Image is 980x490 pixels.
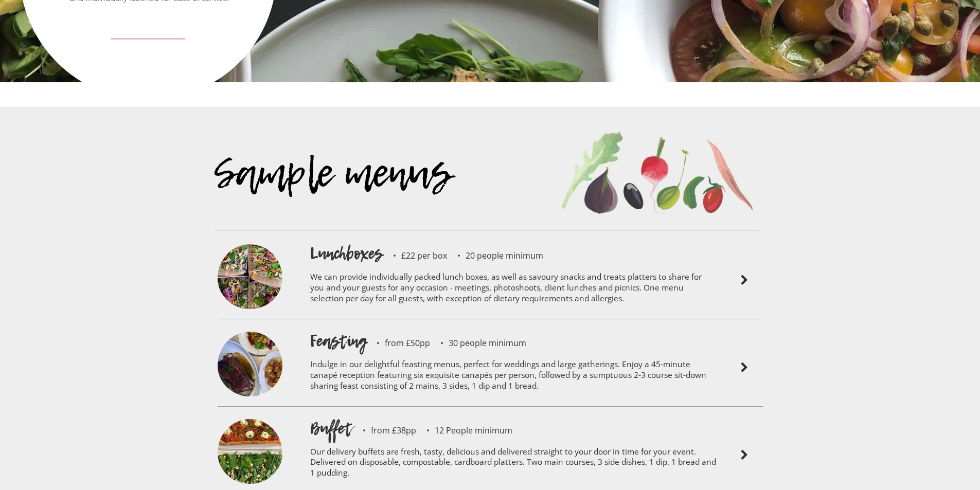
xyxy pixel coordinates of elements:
p: Indulge in our delightful feasting menus, perfect for weddings and large gatherings. Enjoy a 45-m... [310,352,717,401]
p: We can provide individually packed lunch boxes, as well as savoury snacks and treats platters to ... [310,265,717,314]
div: Sample menus [214,167,549,230]
p: £22 per box [383,251,447,260]
p: 30 people minimum [430,339,526,347]
h1: Feasting [310,330,366,352]
p: 20 people minimum [447,251,543,260]
p: from £38pp [352,426,416,434]
p: 12 People minimum [416,426,512,434]
p: from £50pp [366,339,430,347]
a: __________________ [21,23,275,58]
h1: Buffet [310,417,352,440]
strong: __________________ [111,27,185,41]
p: Our delivery buffets are fresh, tasty, delicious and delivered straight to your door in time for ... [310,440,717,488]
